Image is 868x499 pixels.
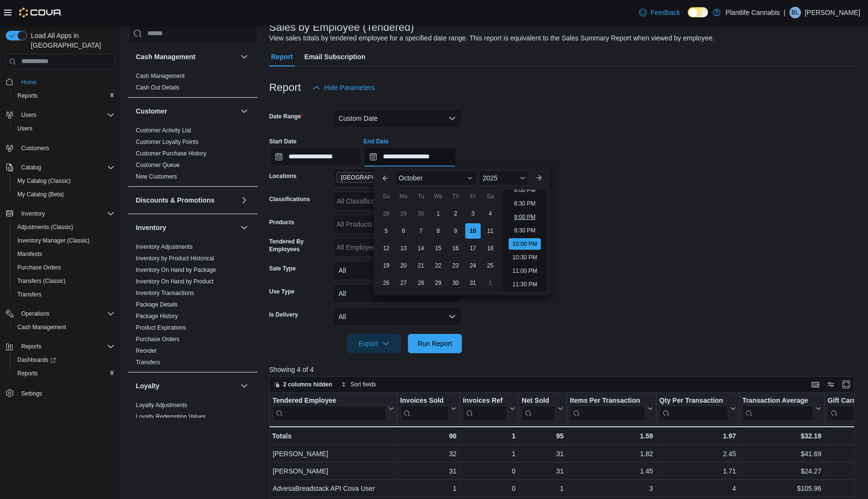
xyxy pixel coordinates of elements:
[2,207,118,220] button: Inventory
[17,308,53,320] button: Operations
[448,223,463,239] div: day-9
[431,258,446,273] div: day-22
[136,359,160,366] a: Transfers
[353,334,395,353] span: Export
[13,175,115,187] span: My Catalog (Classic)
[17,291,41,298] span: Transfers
[431,206,446,221] div: day-1
[479,170,529,186] div: Button. Open the year selector. 2025 is currently selected.
[341,173,401,182] span: [GEOGRAPHIC_DATA]
[510,184,539,196] li: 8:00 PM
[269,265,296,272] label: Sale Type
[483,241,498,256] div: day-18
[570,465,653,477] div: 1.45
[789,7,801,18] div: Bruno Leest
[2,307,118,320] button: Operations
[465,275,481,291] div: day-31
[635,3,684,22] a: Feedback
[136,139,198,145] a: Customer Loyalty Points
[810,379,821,390] button: Keyboard shortcuts
[17,125,32,132] span: Users
[483,174,498,182] span: 2025
[136,290,194,296] a: Inventory Transactions
[570,396,653,421] button: Items Per Transaction
[10,122,118,135] button: Users
[522,448,564,460] div: 31
[828,396,866,405] div: Gift Cards
[269,218,294,226] label: Products
[805,7,860,18] p: [PERSON_NAME]
[522,396,556,421] div: Net Sold
[17,341,115,352] span: Reports
[659,448,736,460] div: 2.45
[378,205,499,292] div: October, 2025
[828,396,866,421] div: Gift Card Sales
[13,275,69,287] a: Transfers (Classic)
[136,223,166,232] h3: Inventory
[136,381,237,391] button: Loyalty
[136,278,213,285] a: Inventory On Hand by Product
[136,162,180,168] a: Customer Queue
[379,223,394,239] div: day-5
[269,172,297,180] label: Locations
[273,396,386,421] div: Tendered Employee
[333,109,462,128] button: Custom Date
[136,347,157,355] span: Reorder
[269,238,329,253] label: Tendered By Employees
[483,189,498,204] div: Sa
[659,396,728,421] div: Qty Per Transaction
[510,198,539,209] li: 8:30 PM
[408,334,462,353] button: Run Report
[13,175,75,187] a: My Catalog (Classic)
[13,123,115,134] span: Users
[364,138,389,145] label: End Date
[400,396,448,405] div: Invoices Sold
[17,323,66,331] span: Cash Management
[17,208,115,219] span: Inventory
[136,313,178,320] a: Package History
[522,430,564,442] div: 95
[10,234,118,247] button: Inventory Manager (Classic)
[396,189,411,204] div: Mo
[413,241,429,256] div: day-14
[522,396,564,421] button: Net Sold
[128,399,258,426] div: Loyalty
[483,258,498,273] div: day-25
[269,22,414,33] h3: Sales by Employee (Tendered)
[463,396,508,421] div: Invoices Ref
[17,250,42,258] span: Manifests
[324,83,375,92] span: Hide Parameters
[463,396,515,421] button: Invoices Ref
[659,396,736,421] button: Qty Per Transaction
[659,396,728,405] div: Qty Per Transaction
[136,195,237,205] button: Discounts & Promotions
[10,247,118,261] button: Manifests
[17,109,115,121] span: Users
[17,341,45,352] button: Reports
[742,396,821,421] button: Transaction Average
[21,78,37,86] span: Home
[742,396,814,405] div: Transaction Average
[379,189,394,204] div: Su
[13,368,115,379] span: Reports
[21,390,42,397] span: Settings
[448,275,463,291] div: day-30
[136,266,216,274] span: Inventory On Hand by Package
[337,379,380,390] button: Sort fields
[13,123,36,134] a: Users
[128,70,258,97] div: Cash Management
[10,220,118,234] button: Adjustments (Classic)
[21,144,49,152] span: Customers
[448,189,463,204] div: Th
[238,222,250,233] button: Inventory
[413,189,429,204] div: Tu
[651,8,680,17] span: Feedback
[136,127,191,134] span: Customer Activity List
[742,448,821,460] div: $41.69
[269,82,301,93] h3: Report
[269,311,298,319] label: Is Delivery
[364,147,456,166] input: Press the down key to enter a popover containing a calendar. Press the escape key to close the po...
[465,241,481,256] div: day-17
[396,241,411,256] div: day-13
[270,379,336,390] button: 2 columns hidden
